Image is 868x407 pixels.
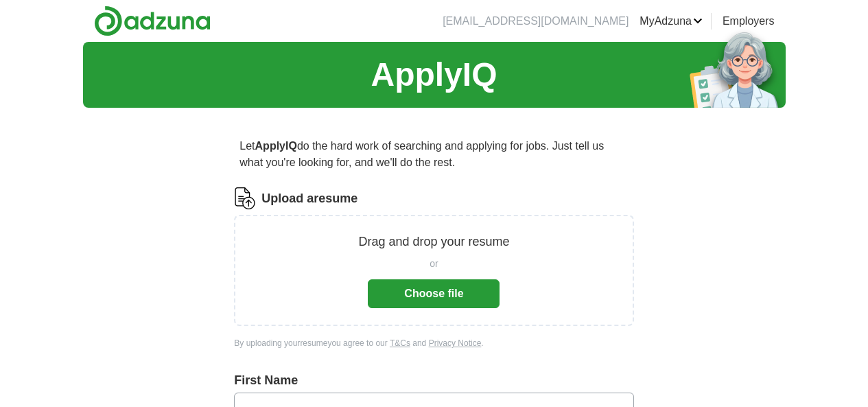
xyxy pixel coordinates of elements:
strong: ApplyIQ [255,140,297,152]
a: Privacy Notice [429,338,482,348]
span: or [430,257,438,271]
label: Upload a resume [261,189,357,208]
button: Choose file [368,279,500,308]
img: CV Icon [234,187,256,209]
a: T&Cs [390,338,410,348]
li: [EMAIL_ADDRESS][DOMAIN_NAME] [443,13,629,30]
div: By uploading your resume you agree to our and . [234,337,633,349]
p: Let do the hard work of searching and applying for jobs. Just tell us what you're looking for, an... [234,132,633,176]
a: MyAdzuna [640,13,703,30]
img: Adzuna logo [94,5,211,36]
label: First Name [234,371,633,390]
h1: ApplyIQ [371,50,497,100]
p: Drag and drop your resume [358,233,509,251]
a: Employers [723,13,775,30]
